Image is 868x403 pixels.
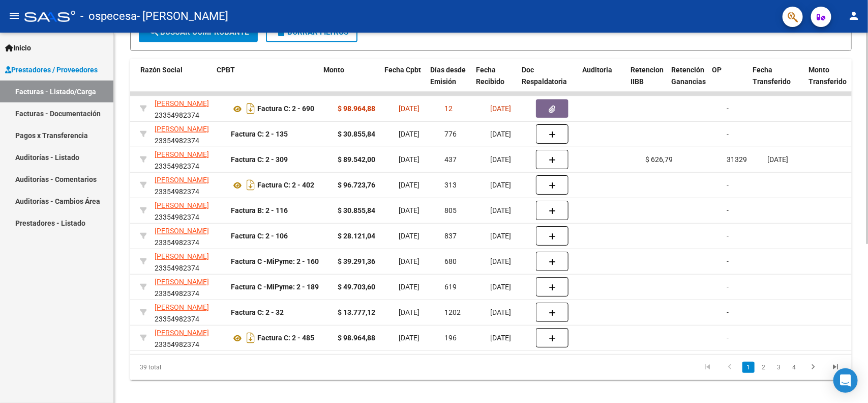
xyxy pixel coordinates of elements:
strong: Factura C: 2 - 135 [231,130,288,138]
mat-icon: person [848,10,860,22]
strong: $ 30.855,84 [338,206,375,214]
strong: $ 98.964,88 [338,104,375,113]
div: 23354982374 [155,302,223,323]
span: 31329 [727,155,747,164]
span: [DATE] [399,104,420,113]
span: [PERSON_NAME] [155,99,209,108]
strong: Factura C -MiPyme: 2 - 160 [231,257,319,265]
span: Prestadores / Proveedores [5,64,98,75]
span: [DATE] [490,232,511,240]
span: - [727,283,729,291]
strong: Factura C: 2 - 32 [231,308,284,316]
span: [DATE] [399,181,420,189]
span: 12 [444,104,453,113]
a: go to last page [826,362,845,373]
span: Días desde Emisión [430,66,466,86]
span: 619 [444,283,457,291]
div: 39 total [130,355,273,380]
span: [PERSON_NAME] [155,176,209,184]
span: Borrar Filtros [275,28,348,37]
span: 680 [444,257,457,265]
span: Buscar Comprobante [148,28,249,37]
span: [DATE] [399,257,420,265]
span: [PERSON_NAME] [155,252,209,260]
datatable-header-cell: Retencion IIBB [627,59,668,104]
span: [DATE] [490,257,511,265]
span: [PERSON_NAME] [155,125,209,133]
span: [DATE] [490,155,511,164]
span: [PERSON_NAME] [155,150,209,158]
strong: Factura C: 2 - 309 [231,155,288,164]
a: 2 [758,362,770,373]
datatable-header-cell: OP [708,59,749,104]
span: [DATE] [490,283,511,291]
span: Monto [323,66,344,74]
div: 23354982374 [155,174,223,196]
div: 23354982374 [155,149,223,170]
strong: Factura C: 2 - 402 [257,181,314,190]
strong: $ 30.855,84 [338,130,375,138]
span: [PERSON_NAME] [155,303,209,311]
span: Fecha Recibido [476,66,504,86]
strong: $ 13.777,12 [338,308,375,316]
strong: Factura C: 2 - 690 [257,105,314,113]
a: go to first page [698,362,717,373]
datatable-header-cell: Fecha Transferido [749,59,805,104]
span: [DATE] [767,155,788,164]
a: go to previous page [720,362,739,373]
i: Descargar documento [244,100,257,117]
span: [PERSON_NAME] [155,329,209,337]
div: 23354982374 [155,123,223,145]
span: - [727,334,729,342]
span: Retención Ganancias [672,66,706,86]
span: 437 [444,155,457,164]
span: - [727,257,729,265]
span: - [PERSON_NAME] [137,5,228,28]
strong: Factura C: 2 - 485 [257,334,314,342]
div: 23354982374 [155,276,223,298]
span: [PERSON_NAME] [155,201,209,209]
div: 23354982374 [155,225,223,247]
datatable-header-cell: Monto Transferido [805,59,861,104]
datatable-header-cell: Auditoria [579,59,627,104]
span: [DATE] [490,334,511,342]
i: Descargar documento [244,177,257,193]
span: [DATE] [490,181,511,189]
a: 1 [742,362,755,373]
strong: $ 39.291,36 [338,257,375,265]
strong: $ 98.964,88 [338,334,375,342]
span: [DATE] [399,130,420,138]
span: 1202 [444,308,461,316]
li: page 1 [741,359,756,376]
datatable-header-cell: Monto [319,59,380,104]
span: [PERSON_NAME] [155,227,209,235]
span: OP [712,66,722,74]
strong: Factura C -MiPyme: 2 - 189 [231,283,319,291]
strong: $ 96.723,76 [338,181,375,189]
datatable-header-cell: Razón Social [136,59,213,104]
span: $ 626,79 [645,155,673,164]
strong: Factura C: 2 - 106 [231,232,288,240]
span: Retencion IIBB [631,66,664,86]
a: go to next page [803,362,823,373]
span: Inicio [5,42,31,53]
div: 23354982374 [155,251,223,272]
datatable-header-cell: Fecha Recibido [472,59,518,104]
span: 805 [444,206,457,214]
span: [PERSON_NAME] [155,278,209,286]
span: 196 [444,334,457,342]
datatable-header-cell: CPBT [213,59,319,104]
strong: $ 89.542,00 [338,155,375,164]
div: 23354982374 [155,327,223,348]
span: - [727,206,729,214]
span: 837 [444,232,457,240]
strong: $ 49.703,60 [338,283,375,291]
span: - [727,232,729,240]
div: 23354982374 [155,98,223,119]
span: CPBT [217,66,235,74]
span: [DATE] [399,334,420,342]
li: page 4 [787,359,802,376]
span: [DATE] [490,104,511,113]
span: [DATE] [399,283,420,291]
span: - [727,308,729,316]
